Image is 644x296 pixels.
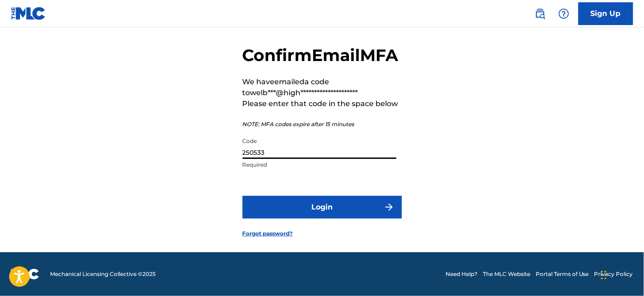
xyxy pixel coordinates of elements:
h2: Confirm Email MFA [243,45,402,66]
a: Forgot password? [243,230,293,238]
span: Mechanical Licensing Collective © 2025 [50,270,156,278]
a: Public Search [531,5,549,23]
img: logo [11,269,39,280]
a: Sign Up [578,2,633,25]
img: MLC Logo [11,7,46,20]
div: Drag [601,261,607,289]
img: f7272a7cc735f4ea7f67.svg [384,202,395,213]
p: Please enter that code in the space below [243,98,402,109]
iframe: Chat Widget [598,252,644,296]
button: Login [243,196,402,219]
p: NOTE: MFA codes expire after 15 minutes [243,120,402,128]
a: Privacy Policy [594,270,633,278]
div: Help [555,5,573,23]
img: search [535,8,546,19]
a: Need Help? [446,270,477,278]
a: Portal Terms of Use [536,270,589,278]
a: The MLC Website [483,270,530,278]
p: Required [243,161,396,169]
img: help [558,8,569,19]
